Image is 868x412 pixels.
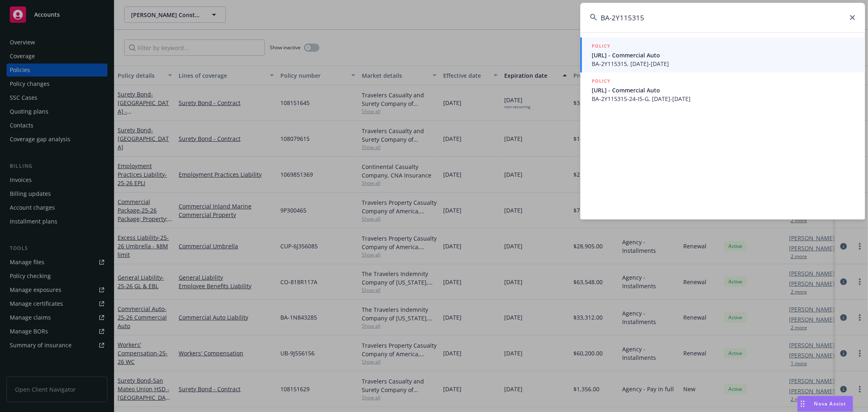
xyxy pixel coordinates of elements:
[798,396,808,412] div: Drag to move
[580,3,865,32] input: Search...
[580,72,865,107] a: POLICY[URL] - Commercial AutoBA-2Y115315-24-I5-G, [DATE]-[DATE]
[592,86,855,94] span: [URL] - Commercial Auto
[592,51,855,59] span: [URL] - Commercial Auto
[580,37,865,72] a: POLICY[URL] - Commercial AutoBA-2Y115315, [DATE]-[DATE]
[814,400,846,407] span: Nova Assist
[592,59,855,68] span: BA-2Y115315, [DATE]-[DATE]
[592,77,610,85] h5: POLICY
[592,94,855,103] span: BA-2Y115315-24-I5-G, [DATE]-[DATE]
[592,42,610,50] h5: POLICY
[797,396,853,412] button: Nova Assist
